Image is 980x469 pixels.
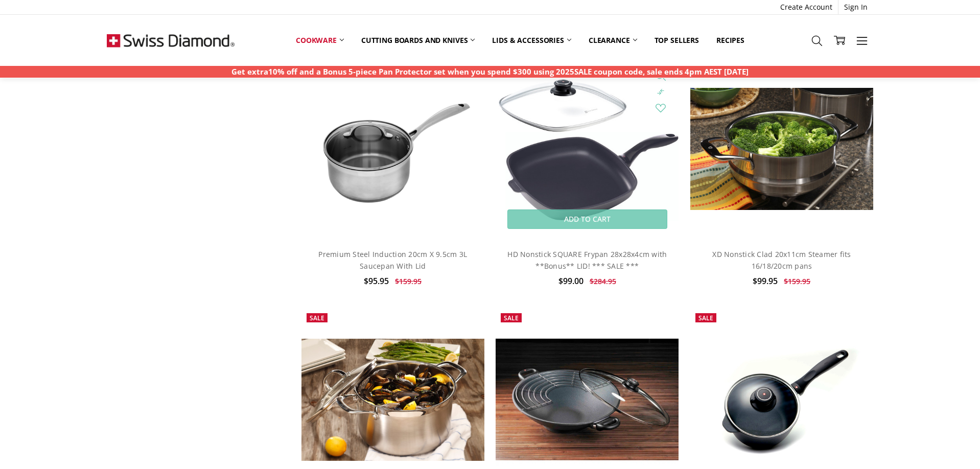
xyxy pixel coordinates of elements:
p: Get extra10% off and a Bonus 5-piece Pan Protector set when you spend $300 using 2025SALE coupon ... [231,66,749,78]
span: $159.95 [784,276,810,286]
a: HD Nonstick SQUARE Frypan 28x28x4cm with **Bonus** LID! *** SALE *** [496,57,679,240]
a: Recipes [708,29,753,52]
span: Sale [504,314,519,322]
a: Top Sellers [646,29,708,52]
a: Add to Cart [702,209,861,229]
a: Cookware [287,29,353,52]
img: Premium Steel Induction 20cm X 13cm 4L Cooking Pot With Lid [301,339,484,461]
img: Free Shipping On Every Order [107,15,235,66]
a: Add to Cart [507,209,667,229]
span: $95.95 [364,275,389,287]
img: Premium Steel Induction 20cm X 9.5cm 3L Saucepan With Lid [301,90,484,207]
a: Cutting boards and knives [353,29,484,52]
a: HD Nonstick SQUARE Frypan 28x28x4cm with **Bonus** LID! *** SALE *** [507,249,667,270]
span: $99.00 [558,275,584,287]
a: Lids & Accessories [483,29,579,52]
span: $159.95 [395,276,422,286]
a: Clearance [580,29,646,52]
a: XD Nonstick Clad 20x11cm Steamer fits 16/18/20cm pans [690,57,873,240]
span: $284.95 [590,276,616,286]
img: Swiss Diamond HD 1.3L 16cm Nonstick Saucepan with Glass Lid *** SALE *** [690,336,873,464]
img: XD Nonstick Clad 20x11cm Steamer fits 16/18/20cm pans [690,88,873,210]
span: Sale [698,314,713,322]
a: Premium Steel Induction 20cm X 9.5cm 3L Saucepan With Lid [301,57,484,240]
a: Premium Steel Induction 20cm X 9.5cm 3L Saucepan With Lid [318,249,467,270]
span: $99.95 [753,275,778,287]
img: HD Nonstick SQUARE Frypan 28x28x4cm with **Bonus** LID! *** SALE *** [496,77,679,221]
a: XD Nonstick Clad 20x11cm Steamer fits 16/18/20cm pans [712,249,851,270]
a: Add to Cart [313,209,473,229]
span: Sale [310,314,324,322]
